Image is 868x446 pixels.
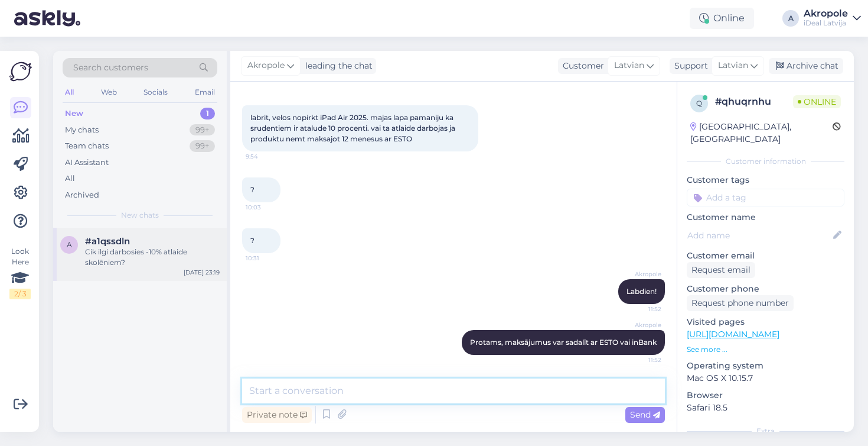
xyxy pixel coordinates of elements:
[250,236,254,245] span: ?
[9,246,31,299] div: Look Here
[687,402,844,414] p: Safari 18.5
[687,344,844,355] p: See more ...
[687,156,844,167] div: Customer information
[617,321,661,329] span: Akropole
[65,173,75,185] div: All
[626,287,657,296] span: Labdien!
[121,210,159,221] span: New chats
[793,95,841,108] span: Online
[192,85,217,100] div: Email
[9,60,32,83] img: Askly Logo
[65,157,109,169] div: AI Assistant
[184,268,220,277] div: [DATE] 23:19
[85,247,220,268] div: Cik ilgi darbosies -10% atlaide skolēniem?
[470,338,657,347] span: Protams, maksājumus var sadalīt ar ESTO vai inBank
[242,407,312,423] div: Private note
[782,10,799,27] div: A
[617,305,661,314] span: 11:52
[558,60,604,72] div: Customer
[670,60,708,72] div: Support
[190,124,215,136] div: 99+
[9,289,31,299] div: 2 / 3
[63,85,76,100] div: All
[804,9,861,28] a: AkropoleiDeal Latvija
[769,58,843,74] div: Archive chat
[65,124,99,136] div: My chats
[247,59,285,72] span: Akropole
[687,295,794,311] div: Request phone number
[67,240,72,249] span: a
[687,189,844,206] input: Add a tag
[99,85,119,100] div: Web
[246,152,290,161] span: 9:54
[85,236,130,247] span: #a1qssdln
[687,283,844,295] p: Customer phone
[65,140,109,152] div: Team chats
[301,60,373,72] div: leading the chat
[687,426,844,437] div: Extra
[250,113,457,143] span: labrit, velos nopirkt iPad Air 2025. majas lapa pamaniju ka srudentiem ir atalude 10 procenti. va...
[250,185,254,194] span: ?
[687,316,844,328] p: Visited pages
[687,360,844,372] p: Operating system
[614,59,644,72] span: Latvian
[687,211,844,224] p: Customer name
[190,140,215,152] div: 99+
[687,389,844,402] p: Browser
[804,9,848,18] div: Akropole
[617,355,661,364] span: 11:52
[687,262,755,278] div: Request email
[687,372,844,384] p: Mac OS X 10.15.7
[73,62,148,74] span: Search customers
[246,254,290,263] span: 10:31
[687,250,844,262] p: Customer email
[687,329,779,340] a: [URL][DOMAIN_NAME]
[687,174,844,186] p: Customer tags
[687,229,831,242] input: Add name
[617,270,661,279] span: Akropole
[246,203,290,212] span: 10:03
[65,108,83,119] div: New
[696,99,702,108] span: q
[718,59,748,72] span: Latvian
[690,121,833,146] div: [GEOGRAPHIC_DATA], [GEOGRAPHIC_DATA]
[804,18,848,28] div: iDeal Latvija
[200,108,215,119] div: 1
[630,409,660,420] span: Send
[715,95,793,109] div: # qhuqrnhu
[690,8,754,29] div: Online
[141,85,170,100] div: Socials
[65,189,99,201] div: Archived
